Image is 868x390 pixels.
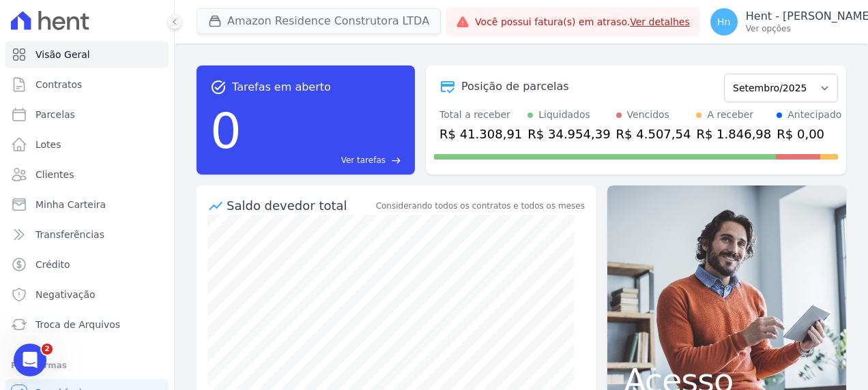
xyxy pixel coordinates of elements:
[210,79,227,95] span: task_alt
[538,108,590,122] div: Liquidados
[227,196,373,215] div: Saldo devedor total
[35,78,82,91] span: Contratos
[5,191,169,218] a: Minha Carteira
[627,108,669,122] div: Vencidos
[707,108,753,122] div: A receber
[197,8,441,34] button: Amazon Residence Construtora LTDA
[35,318,120,331] span: Troca de Arquivos
[247,154,401,166] a: Ver tarefas east
[232,79,331,95] span: Tarefas em aberto
[5,221,169,248] a: Transferências
[14,344,46,376] iframe: Intercom live chat
[5,311,169,338] a: Troca de Arquivos
[439,125,522,143] div: R$ 41.308,91
[391,155,401,166] span: east
[35,108,75,121] span: Parcelas
[35,288,96,301] span: Negativação
[210,95,242,166] div: 0
[35,228,104,241] span: Transferências
[376,200,585,212] div: Considerando todos os contratos e todos os meses
[5,281,169,308] a: Negativação
[439,108,522,122] div: Total a receber
[461,78,569,95] div: Posição de parcelas
[5,131,169,158] a: Lotes
[35,168,74,181] span: Clientes
[696,125,771,143] div: R$ 1.846,98
[616,125,691,143] div: R$ 4.507,54
[630,16,690,27] a: Ver detalhes
[35,48,90,61] span: Visão Geral
[475,15,690,29] span: Você possui fatura(s) em atraso.
[35,138,61,151] span: Lotes
[717,17,730,27] span: Hn
[527,125,610,143] div: R$ 34.954,39
[42,344,53,355] span: 2
[35,198,106,211] span: Minha Carteira
[5,71,169,98] a: Contratos
[11,357,163,374] div: Plataformas
[5,251,169,278] a: Crédito
[777,125,841,143] div: R$ 0,00
[5,41,169,68] a: Visão Geral
[787,108,841,122] div: Antecipado
[35,258,70,271] span: Crédito
[341,154,386,166] span: Ver tarefas
[5,101,169,128] a: Parcelas
[5,161,169,188] a: Clientes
